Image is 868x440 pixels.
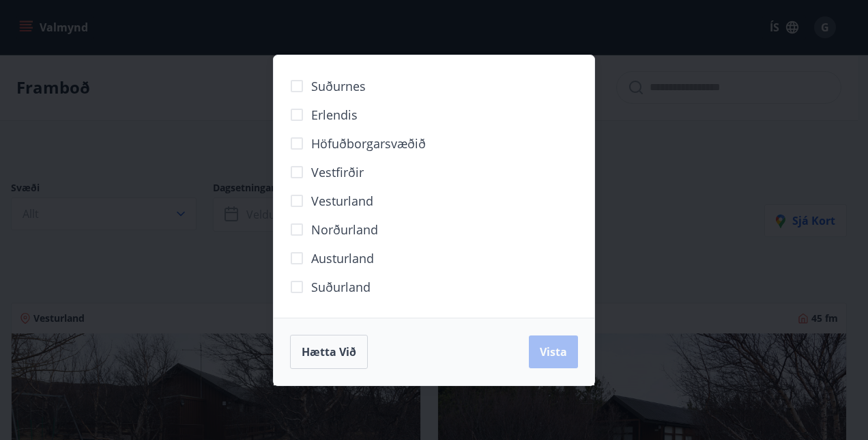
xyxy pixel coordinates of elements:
[311,221,378,238] span: Norðurland
[311,163,364,181] span: Vestfirðir
[311,278,371,296] span: Suðurland
[311,249,374,267] span: Austurland
[311,77,366,95] span: Suðurnes
[311,106,358,124] span: Erlendis
[311,192,373,210] span: Vesturland
[302,344,356,359] span: Hætta við
[290,335,368,369] button: Hætta við
[311,135,426,152] span: Höfuðborgarsvæðið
